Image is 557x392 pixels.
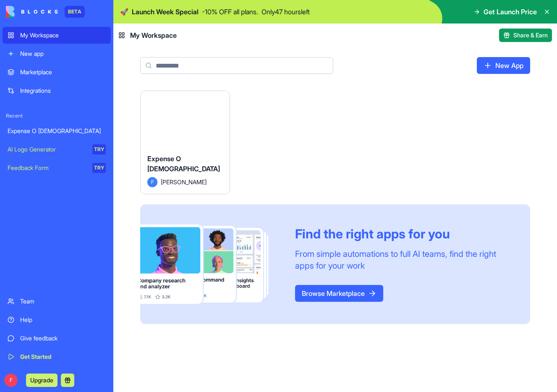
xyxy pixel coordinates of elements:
[6,6,58,18] img: logo
[513,31,548,39] span: Share & Earn
[3,123,111,139] a: Expense O [DEMOGRAPHIC_DATA]
[6,6,85,18] a: BETA
[8,145,86,154] div: AI Logo Generator
[26,376,58,384] a: Upgrade
[140,225,282,304] img: Frame_181_egmpey.png
[4,374,18,387] span: F
[20,86,106,95] div: Integrations
[295,226,510,241] div: Find the right apps for you
[92,163,106,173] div: TRY
[8,127,106,135] div: Expense O [DEMOGRAPHIC_DATA]
[3,82,111,99] a: Integrations
[130,30,177,40] span: My Workspace
[295,285,383,302] a: Browse Marketplace
[202,7,258,17] p: - 10 % OFF all plans.
[3,112,111,119] span: Recent
[484,7,537,17] span: Get Launch Price
[3,293,111,310] a: Team
[20,68,106,76] div: Marketplace
[92,144,106,154] div: TRY
[120,7,128,17] span: 🚀
[8,164,86,172] div: Feedback Form
[3,348,111,365] a: Get Started
[161,178,207,186] span: [PERSON_NAME]
[20,334,106,342] div: Give feedback
[3,64,111,81] a: Marketplace
[140,91,230,194] a: Expense O [DEMOGRAPHIC_DATA]F[PERSON_NAME]
[3,27,111,44] a: My Workspace
[477,57,530,74] a: New App
[65,6,85,18] div: BETA
[3,159,111,176] a: Feedback FormTRY
[147,177,157,187] span: F
[3,311,111,328] a: Help
[20,297,106,306] div: Team
[262,7,310,17] p: Only 47 hours left
[3,330,111,347] a: Give feedback
[3,141,111,158] a: AI Logo GeneratorTRY
[295,248,510,272] div: From simple automations to full AI teams, find the right apps for your work
[20,31,106,39] div: My Workspace
[147,154,220,173] span: Expense O [DEMOGRAPHIC_DATA]
[132,7,199,17] span: Launch Week Special
[20,316,106,324] div: Help
[3,45,111,62] a: New app
[26,374,58,387] button: Upgrade
[20,50,106,58] div: New app
[499,29,552,42] button: Share & Earn
[20,353,106,361] div: Get Started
